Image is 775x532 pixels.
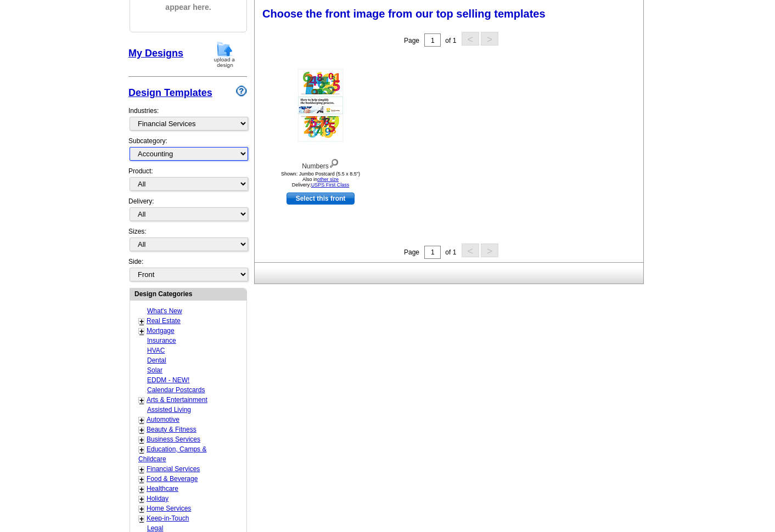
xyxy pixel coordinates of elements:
div: Numbers [260,156,381,171]
a: My Designs [128,48,183,59]
a: Beauty & Fitness [147,426,196,433]
span: of 1 [445,248,456,256]
a: + [139,327,144,336]
img: design-wizard-help-icon.png [236,86,247,97]
div: Design Categories [130,288,246,299]
div: Product: [128,166,247,196]
a: What's New [147,307,182,315]
a: Dental [147,356,166,364]
a: + [139,465,144,474]
span: Also in [302,177,339,182]
a: Design Templates [128,87,212,98]
a: Mortgage [147,327,175,335]
a: + [139,505,144,513]
img: upload-design [210,41,239,69]
button: < [462,244,479,257]
span: of 1 [445,37,456,44]
div: Side: [128,257,247,282]
span: Page [404,37,419,44]
iframe: LiveChat chat widget [555,277,775,532]
a: + [139,317,144,326]
a: Real Estate [147,317,181,325]
a: + [139,396,144,405]
a: + [139,416,144,425]
div: Subcategory: [128,136,247,166]
a: Calendar Postcards [147,386,205,394]
a: use this design [287,193,355,205]
a: + [139,435,144,444]
a: HVAC [147,347,165,354]
a: Automotive [147,416,179,423]
a: EDDM - NEW! [147,376,189,384]
button: > [481,244,498,257]
img: Numbers [296,67,345,144]
a: Solar [147,366,162,374]
div: Shown: Jumbo Postcard (5.5 x 8.5") Delivery: [260,171,381,188]
a: USPS First Class [311,182,350,188]
span: Choose the front image from our top selling templates [262,8,546,20]
a: Business Services [147,435,200,443]
a: + [139,495,144,503]
a: Insurance [147,337,176,344]
a: Arts & Entertainment [147,396,207,404]
div: Delivery: [128,196,247,227]
a: Home Services [147,505,191,512]
a: Food & Beverage [147,475,198,483]
a: + [139,514,144,523]
button: < [462,32,479,46]
a: + [139,485,144,494]
a: + [139,475,144,484]
a: + [139,445,144,454]
a: Assisted Living [147,406,191,414]
a: Education, Camps & Childcare [138,445,206,463]
a: other size [317,177,339,182]
div: Industries: [128,100,247,136]
a: + [139,426,144,434]
a: Financial Services [147,465,200,473]
a: Keep-in-Touch [147,514,189,522]
a: Legal [147,524,163,532]
a: Healthcare [147,485,178,493]
div: Sizes: [128,227,247,257]
img: view design details [329,156,339,168]
span: Page [404,248,419,256]
a: Holiday [147,495,169,502]
button: > [481,32,498,46]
